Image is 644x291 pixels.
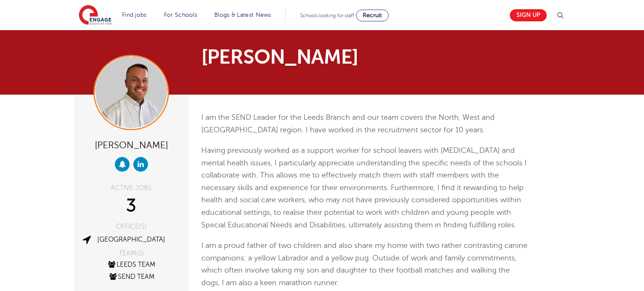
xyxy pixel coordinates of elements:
[80,196,182,216] div: 3
[79,5,112,26] img: Engage Education
[201,111,528,136] p: I am the SEND Leader for the Leeds Branch and our team covers the North, West and [GEOGRAPHIC_DAT...
[80,223,182,230] div: OFFICE(S)
[80,250,182,257] div: TEAM(S)
[300,13,354,18] span: Schools looking for staff
[108,273,155,281] a: SEND Team
[356,10,389,21] a: Recruit
[510,9,547,21] a: Sign up
[80,136,182,153] div: [PERSON_NAME]
[201,47,400,67] h1: [PERSON_NAME]
[201,239,528,289] p: I am a proud father of two children and also share my home with two rather contrasting canine com...
[122,12,147,18] a: Find jobs
[164,12,197,18] a: For Schools
[97,236,165,243] a: [GEOGRAPHIC_DATA]
[201,144,528,231] p: Having previously worked as a support worker for school leavers with [MEDICAL_DATA] and mental he...
[80,185,182,191] div: ACTIVE JOBS
[214,12,271,18] a: Blogs & Latest News
[363,12,382,18] span: Recruit
[107,261,156,268] a: Leeds Team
